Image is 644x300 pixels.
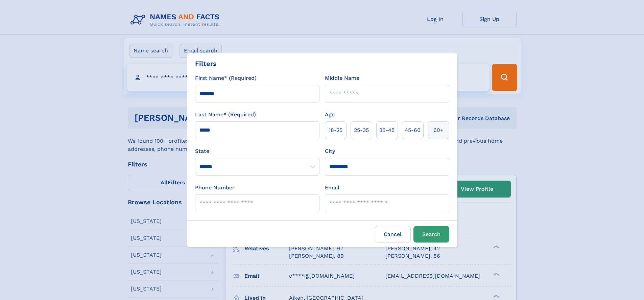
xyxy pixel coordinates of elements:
span: 25‑35 [354,126,369,134]
label: Middle Name [325,74,359,82]
label: Age [325,111,335,119]
label: Cancel [375,226,411,243]
span: 18‑25 [329,126,342,134]
div: Filters [195,59,217,69]
label: State [195,147,319,155]
label: Email [325,184,339,192]
label: Last Name* (Required) [195,111,256,119]
label: Phone Number [195,184,235,192]
span: 35‑45 [379,126,395,134]
label: First Name* (Required) [195,74,257,82]
button: Search [413,226,449,243]
span: 60+ [433,126,444,134]
span: 45‑60 [405,126,421,134]
label: City [325,147,335,155]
